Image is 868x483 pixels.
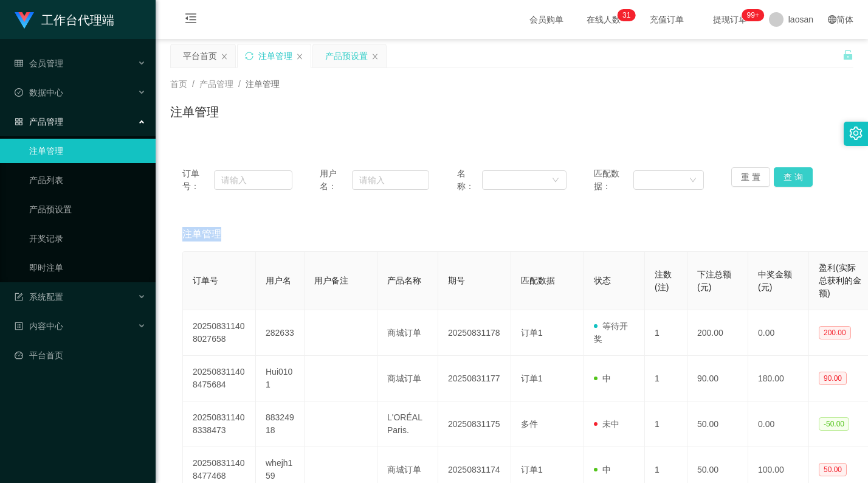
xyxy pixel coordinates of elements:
[325,44,368,68] div: 产品预设置
[15,59,23,68] i: 图标: table
[238,79,241,89] span: /
[521,276,555,285] span: 匹配数据
[618,9,635,21] sup: 31
[748,401,809,447] td: 0.00
[29,226,146,251] a: 开奖记录
[457,167,482,193] span: 名称：
[193,276,218,285] span: 订单号
[521,374,543,383] span: 订单1
[314,276,348,285] span: 用户备注
[448,276,465,285] span: 期号
[170,79,187,89] span: 首页
[377,401,438,447] td: L'ORÉAL Paris.
[183,44,217,68] div: 平台首页
[377,310,438,356] td: 商城订单
[15,88,63,97] span: 数据中心
[438,310,511,356] td: 20250831178
[15,58,63,68] span: 会员管理
[15,88,23,97] i: 图标: check-circle-o
[521,465,543,474] span: 订单1
[352,170,430,190] input: 请输入
[521,328,543,338] span: 订单1
[758,269,792,292] span: 中奖金额(元)
[320,167,352,193] span: 用户名：
[644,15,690,24] span: 充值订单
[221,53,228,60] i: 图标: close
[438,401,511,447] td: 20250831175
[655,269,672,292] span: 注数(注)
[170,1,212,40] i: 图标: menu-fold
[296,53,303,60] i: 图标: close
[594,419,619,429] span: 未中
[29,197,146,221] a: 产品预设置
[687,356,748,401] td: 90.00
[687,401,748,447] td: 50.00
[742,9,764,21] sup: 1030
[594,167,633,193] span: 匹配数据：
[15,321,63,331] span: 内容中心
[199,79,233,89] span: 产品管理
[258,44,292,68] div: 注单管理
[15,117,63,127] span: 产品管理
[774,167,813,187] button: 查 询
[183,401,256,447] td: 202508311408338473
[552,176,559,185] i: 图标: down
[707,15,753,24] span: 提现订单
[594,374,611,383] span: 中
[377,356,438,401] td: 商城订单
[594,321,628,344] span: 等待开奖
[183,356,256,401] td: 202508311408475684
[842,49,853,60] i: 图标: unlock
[29,139,146,163] a: 注单管理
[15,12,34,29] img: logo.9652507e.png
[819,463,847,476] span: 50.00
[371,53,379,60] i: 图标: close
[182,167,214,193] span: 订单号：
[438,356,511,401] td: 20250831177
[15,293,23,301] i: 图标: form
[266,276,291,285] span: 用户名
[819,326,851,339] span: 200.00
[29,255,146,280] a: 即时注单
[731,167,770,187] button: 重 置
[828,15,836,24] i: 图标: global
[182,227,221,241] span: 注单管理
[15,15,114,24] a: 工作台代理端
[387,276,421,285] span: 产品名称
[15,292,63,302] span: 系统配置
[627,9,631,21] p: 1
[245,52,253,60] i: 图标: sync
[748,310,809,356] td: 0.00
[15,343,146,367] a: 图标: dashboard平台首页
[819,263,861,298] span: 盈利(实际总获利的金额)
[645,401,687,447] td: 1
[29,168,146,192] a: 产品列表
[41,1,114,40] h1: 工作台代理端
[246,79,280,89] span: 注单管理
[214,170,292,190] input: 请输入
[748,356,809,401] td: 180.00
[183,310,256,356] td: 202508311408027658
[645,356,687,401] td: 1
[819,417,849,431] span: -50.00
[256,310,305,356] td: 282633
[849,127,863,140] i: 图标: setting
[256,356,305,401] td: Hui0101
[645,310,687,356] td: 1
[594,276,611,285] span: 状态
[192,79,195,89] span: /
[697,269,731,292] span: 下注总额(元)
[256,401,305,447] td: 88324918
[819,372,847,385] span: 90.00
[15,117,23,126] i: 图标: appstore-o
[15,322,23,330] i: 图标: profile
[687,310,748,356] td: 200.00
[689,176,697,185] i: 图标: down
[170,103,219,121] h1: 注单管理
[580,15,627,24] span: 在线人数
[622,9,627,21] p: 3
[594,465,611,474] span: 中
[521,419,538,429] span: 多件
